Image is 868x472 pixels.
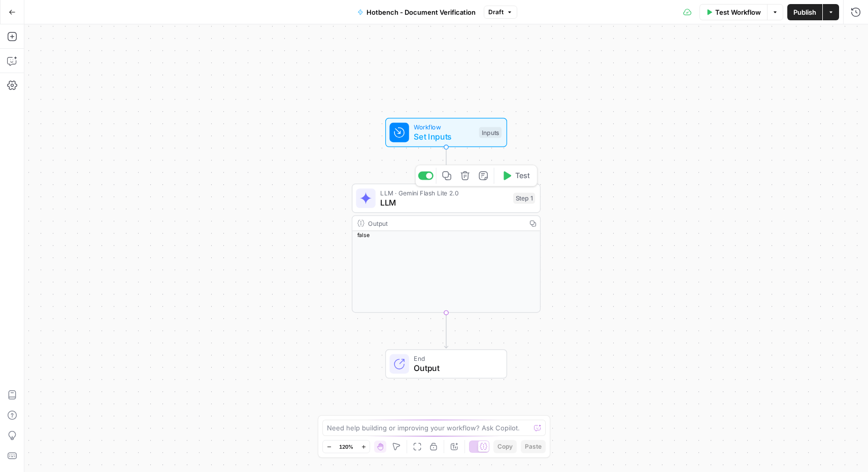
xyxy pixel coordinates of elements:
span: Draft [488,8,504,17]
div: WorkflowSet InputsInputs [352,118,541,147]
button: Paste [521,440,546,453]
span: Test Workflow [715,7,761,17]
div: LLM · Gemini Flash Lite 2.0LLMStep 1TestOutputfalse [352,184,541,313]
span: Copy [497,442,513,451]
button: Draft [484,6,517,19]
button: Test Workflow [699,4,767,20]
span: Set Inputs [414,130,474,143]
div: Inputs [479,127,502,138]
g: Edge from step_1 to end [444,313,448,348]
button: Copy [493,440,517,453]
div: EndOutput [352,349,541,379]
span: Test [515,170,530,181]
span: LLM · Gemini Flash Lite 2.0 [380,188,508,197]
div: Output [368,218,521,228]
span: 120% [339,443,353,451]
span: LLM [380,196,508,209]
button: Hotbench - Document Verification [351,4,482,20]
button: Test [497,168,535,184]
span: Workflow [414,122,474,132]
span: Paste [525,442,542,451]
span: End [414,354,496,363]
span: Output [414,362,496,374]
button: Publish [787,4,822,20]
div: false [352,231,540,239]
div: Step 1 [513,193,535,204]
span: Hotbench - Document Verification [366,7,476,17]
span: Publish [793,7,816,17]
